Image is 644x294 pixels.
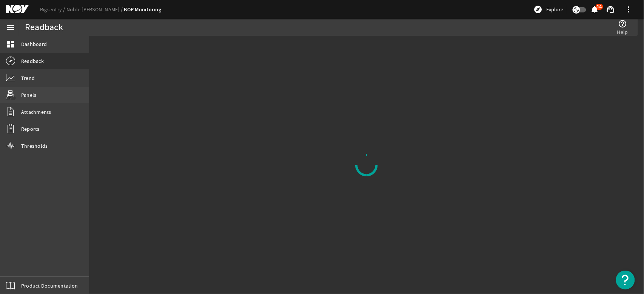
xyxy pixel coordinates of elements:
mat-icon: menu [6,23,15,32]
span: Help [617,28,628,36]
span: Thresholds [21,142,48,150]
button: more_vert [620,0,638,18]
button: Open Resource Center [616,271,635,289]
span: Explore [547,6,564,13]
mat-icon: notifications [590,5,599,14]
mat-icon: explore [534,5,543,14]
div: Readback [25,24,63,31]
button: Explore [531,3,567,15]
span: Trend [21,74,35,82]
mat-icon: help_outline [618,19,627,28]
a: Noble [PERSON_NAME] [66,6,124,13]
a: Rigsentry [40,6,66,13]
span: Product Documentation [21,282,78,289]
button: 14 [591,6,599,14]
mat-icon: support_agent [606,5,615,14]
span: Panels [21,91,37,99]
a: BOP Monitoring [124,6,162,13]
span: Dashboard [21,40,47,48]
mat-icon: dashboard [6,40,15,49]
span: Attachments [21,108,51,116]
span: Readback [21,57,44,65]
span: Reports [21,125,40,133]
